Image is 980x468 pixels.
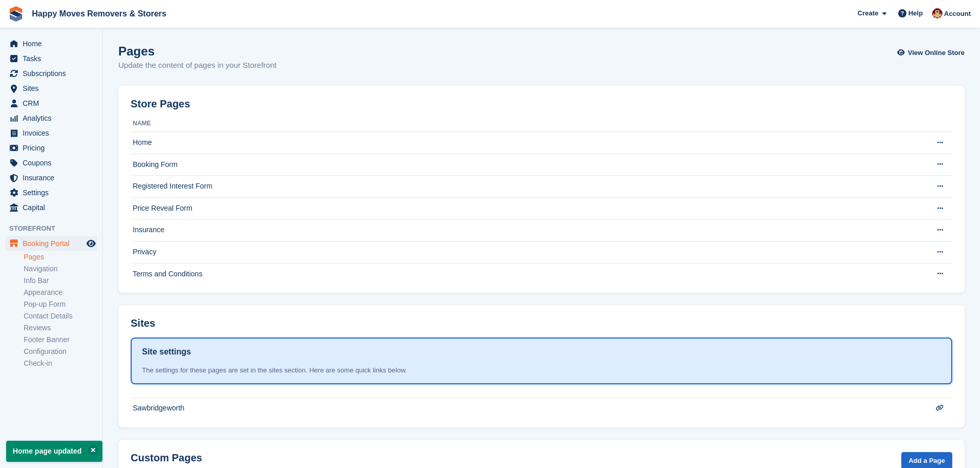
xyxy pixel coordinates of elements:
span: Storefront [9,223,102,234]
a: Footer Banner [24,335,97,345]
a: menu [5,111,97,125]
p: Home page updated [6,441,102,462]
td: Price Reveal Form [131,197,911,219]
a: Happy Moves Removers & Storers [28,5,170,22]
a: Appearance [24,288,97,297]
td: Insurance [131,219,911,241]
span: Insurance [23,171,84,185]
h2: Custom Pages [131,452,202,464]
span: Account [944,9,971,19]
a: Reviews [24,323,97,333]
p: Update the content of pages in your Storefront [118,60,277,71]
td: Booking Form [131,154,911,176]
a: Navigation [24,264,97,274]
span: Capital [23,200,84,215]
a: Configuration [24,347,97,357]
a: Pop-up Form [24,299,97,309]
h2: Sites [131,317,155,329]
h1: Site settings [142,346,191,358]
a: menu [5,81,97,96]
a: menu [5,156,97,170]
a: Check-in [24,359,97,368]
h2: Store Pages [131,98,190,110]
a: menu [5,126,97,140]
span: Coupons [23,156,84,170]
a: Info Bar [24,276,97,286]
a: menu [5,236,97,251]
a: menu [5,51,97,66]
span: Tasks [23,51,84,66]
span: Home [23,36,84,51]
span: Invoices [23,126,84,140]
td: Home [131,132,911,154]
td: Sawbridgeworth [131,398,911,419]
a: menu [5,185,97,200]
a: Pages [24,252,97,262]
span: Help [908,8,923,18]
span: Analytics [23,111,84,125]
a: menu [5,171,97,185]
a: menu [5,66,97,81]
a: Preview store [85,237,97,250]
img: stora-icon-8386f47178a22dfd0bd8f6a31ec36ba5ce8667c1dd55bd0f319d3a0aa187defe.svg [8,6,24,22]
td: Registered Interest Form [131,176,911,198]
span: Sites [23,81,84,96]
td: Privacy [131,241,911,264]
span: Pricing [23,141,84,155]
a: menu [5,200,97,215]
th: Name [131,116,911,132]
span: CRM [23,96,84,110]
a: Contact Details [24,311,97,321]
span: Settings [23,185,84,200]
span: Booking Portal [23,236,84,251]
span: View Online Store [908,48,965,58]
span: Create [858,8,878,18]
a: menu [5,141,97,155]
h1: Pages [118,44,277,58]
a: menu [5,36,97,51]
span: Subscriptions [23,66,84,81]
td: Terms and Conditions [131,263,911,285]
a: menu [5,96,97,110]
div: The settings for these pages are set in the sites section. Here are some quick links below. [142,365,941,376]
img: Steven Fry [932,8,942,18]
a: View Online Store [900,44,965,61]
